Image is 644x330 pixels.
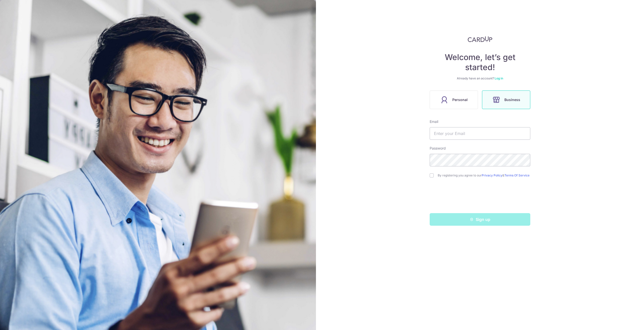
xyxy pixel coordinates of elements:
[504,97,520,103] span: Business
[430,119,438,124] label: Email
[452,97,468,103] span: Personal
[430,146,446,151] label: Password
[480,90,532,109] a: Business
[504,173,530,177] a: Terms Of Service
[430,52,530,72] h4: Welcome, let’s get started!
[430,127,530,140] input: Enter your Email
[430,76,530,80] div: Already have an account?
[438,173,530,177] label: By registering you agree to our &
[442,187,518,207] iframe: reCAPTCHA
[468,36,492,42] img: CardUp Logo
[482,173,502,177] a: Privacy Policy
[495,76,503,80] a: Log in
[428,90,480,109] a: Personal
